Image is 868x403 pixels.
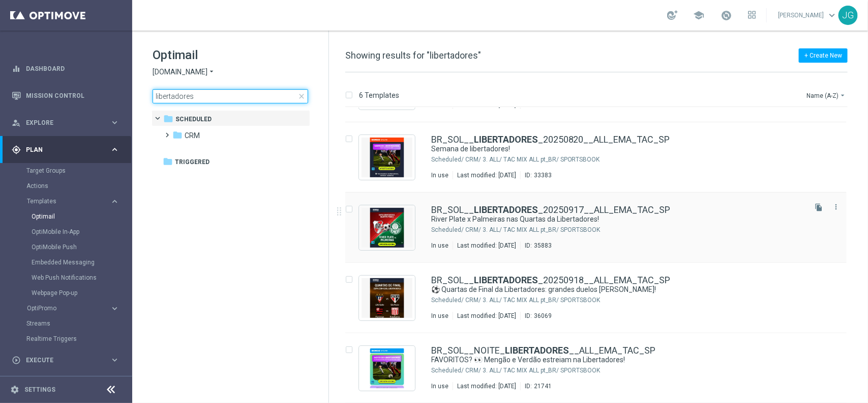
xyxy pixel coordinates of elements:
[805,89,848,101] button: Name (A-Z)arrow_drop_down
[11,119,120,127] div: person_search Explore keyboard_arrow_right
[345,50,481,61] span: Showing results for "libertadores"
[474,275,538,285] b: LIBERTADORES
[693,10,704,21] span: school
[335,122,866,193] div: Press SPACE to select this row.
[431,144,781,154] a: Semana de libertadores!
[431,382,448,390] div: In use
[815,203,823,211] i: file_copy
[153,67,216,77] button: [DOMAIN_NAME] arrow_drop_down
[431,285,804,294] div: ⚽ Quartas de Final da Libertadores: grandes duelos em campo!
[172,130,183,140] i: folder
[431,346,655,355] a: BR_SOL__NOITE_LIBERTADORES__ALL_EMA_TAC_SP
[175,115,212,124] span: Scheduled
[11,146,120,154] button: gps_fixed Plan keyboard_arrow_right
[26,197,120,205] button: Templates keyboard_arrow_right
[453,241,520,250] div: Last modified: [DATE]
[32,228,106,236] a: OptiMobile In-App
[431,241,448,250] div: In use
[431,171,448,179] div: In use
[431,135,670,144] a: BR_SOL__LIBERTADORES_20250820__ALL_EMA_TAC_SP
[465,155,804,164] div: Scheduled/CRM/3. ALL/TAC MIX ALL pt_BR/SPORTSBOOK
[12,356,110,365] div: Execute
[12,82,119,109] div: Mission Control
[362,278,412,318] img: 36069.jpeg
[431,276,670,285] a: BR_SOL__LIBERTADORES_20250918__ALL_EMA_TAC_SP
[32,285,131,301] div: Webpage Pop-up
[534,312,552,320] div: 36069
[153,47,308,63] h1: Optimail
[27,198,110,204] div: Templates
[11,65,120,73] div: equalizer Dashboard
[27,305,110,311] div: OptiPromo
[453,382,520,390] div: Last modified: [DATE]
[26,357,110,363] span: Execute
[12,55,119,82] div: Dashboard
[453,312,520,320] div: Last modified: [DATE]
[26,304,120,312] div: OptiPromo keyboard_arrow_right
[163,156,173,167] i: folder
[534,382,552,390] div: 21741
[465,296,804,304] div: Scheduled/CRM/3. ALL/TAC MIX ALL pt_BR/SPORTSBOOK
[32,274,106,282] a: Web Push Notifications
[505,345,569,356] b: LIBERTADORES
[12,118,21,127] i: person_search
[335,193,866,263] div: Press SPACE to select this row.
[110,118,119,127] i: keyboard_arrow_right
[453,171,520,179] div: Last modified: [DATE]
[26,55,119,82] a: Dashboard
[431,366,464,374] div: Scheduled/
[431,214,804,224] div: River Plate x Palmeiras nas Quartas da Libertadores!
[32,255,131,270] div: Embedded Messaging
[431,312,448,320] div: In use
[110,355,119,365] i: keyboard_arrow_right
[812,201,825,214] button: file_copy
[12,118,110,127] div: Explore
[431,355,804,365] div: FAVORITOS? 👀 Mengão e Verdão estreiam na Libertadores!
[153,67,207,77] span: [DOMAIN_NAME]
[362,138,412,177] img: 33383.jpeg
[335,263,866,333] div: Press SPACE to select this row.
[777,8,839,23] a: [PERSON_NAME]keyboard_arrow_down
[185,131,200,140] span: CRM
[839,91,847,99] i: arrow_drop_down
[110,197,119,206] i: keyboard_arrow_right
[431,155,464,164] div: Scheduled/
[26,316,131,331] div: Streams
[26,331,131,346] div: Realtime Triggers
[11,356,120,364] button: play_circle_outline Execute keyboard_arrow_right
[465,226,804,234] div: Scheduled/CRM/3. ALL/TAC MIX ALL pt_BR/SPORTSBOOK
[26,82,119,109] a: Mission Control
[520,241,552,250] div: ID:
[110,304,119,313] i: keyboard_arrow_right
[26,178,131,194] div: Actions
[831,201,841,213] button: more_vert
[799,48,848,63] button: + Create New
[32,209,131,224] div: Optimail
[12,64,21,73] i: equalizer
[32,224,131,239] div: OptiMobile In-App
[26,319,106,328] a: Streams
[362,208,412,248] img: 35883.jpeg
[26,167,106,175] a: Target Groups
[534,241,552,250] div: 35883
[359,91,399,100] p: 6 Templates
[431,214,781,224] a: River Plate x Palmeiras nas Quartas da Libertadores!
[431,205,670,214] a: BR_SOL__LIBERTADORES_20250917__ALL_EMA_TAC_SP
[12,145,110,154] div: Plan
[32,239,131,255] div: OptiMobile Push
[832,203,840,211] i: more_vert
[474,134,538,145] b: LIBERTADORES
[11,92,120,100] button: Mission Control
[27,305,100,311] span: OptiPromo
[32,270,131,285] div: Web Push Notifications
[163,114,173,124] i: folder
[26,182,106,190] a: Actions
[431,226,464,234] div: Scheduled/
[431,144,804,154] div: Semana de libertadores!
[534,171,552,179] div: 33383
[32,289,106,297] a: Webpage Pop-up
[431,355,781,365] a: FAVORITOS? 👀 Mengão e Verdão estreiam na Libertadores!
